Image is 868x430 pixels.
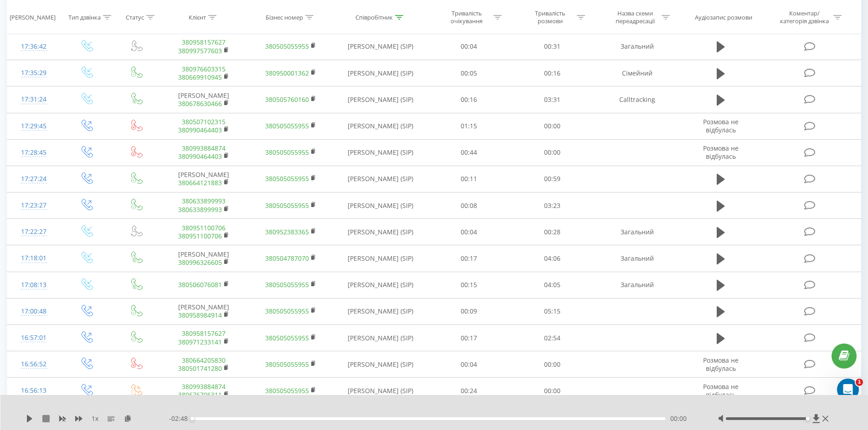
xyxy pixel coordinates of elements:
[334,139,427,166] td: [PERSON_NAME] (SIP)
[265,201,309,210] a: 380505055955
[594,60,680,86] td: Сімейний
[178,126,222,134] a: 380990464403
[427,378,511,404] td: 00:24
[806,417,810,420] div: Accessibility label
[837,379,859,400] iframe: Intercom live chat
[427,272,511,298] td: 00:15
[334,298,427,324] td: [PERSON_NAME] (SIP)
[427,86,511,113] td: 00:16
[182,329,226,338] a: 380958157627
[265,307,309,315] a: 380505055955
[856,379,863,386] span: 1
[265,42,309,51] a: 380505055955
[355,13,393,21] div: Співробітник
[594,272,680,298] td: Загальний
[16,117,51,135] div: 17:29:45
[427,60,511,86] td: 00:05
[511,219,594,245] td: 00:28
[182,356,226,364] a: 380664205830
[265,121,309,130] a: 380505055955
[427,113,511,139] td: 01:15
[10,13,56,21] div: [PERSON_NAME]
[16,197,51,214] div: 17:23:27
[16,223,51,241] div: 17:22:27
[16,64,51,82] div: 17:35:29
[511,86,594,113] td: 03:31
[160,298,247,324] td: [PERSON_NAME]
[778,10,831,25] div: Коментар/категорія дзвінка
[16,38,51,56] div: 17:36:42
[178,152,222,161] a: 380990464403
[695,13,752,21] div: Аудіозапис розмови
[334,86,427,113] td: [PERSON_NAME] (SIP)
[442,10,491,25] div: Тривалість очікування
[169,414,192,423] span: - 02:48
[182,223,226,232] a: 380951100706
[427,139,511,166] td: 00:44
[178,338,222,346] a: 380971233141
[126,13,144,21] div: Статус
[511,272,594,298] td: 04:05
[182,382,226,391] a: 380993884874
[178,178,222,187] a: 380664121883
[178,205,222,214] a: 380633899993
[16,355,51,373] div: 16:56:52
[265,148,309,157] a: 380505055955
[160,86,247,113] td: [PERSON_NAME]
[16,170,51,188] div: 17:27:24
[16,249,51,267] div: 17:18:01
[182,65,226,73] a: 380976603315
[427,33,511,60] td: 00:04
[427,166,511,192] td: 00:11
[526,10,575,25] div: Тривалість розмови
[178,232,222,240] a: 380951100706
[178,73,222,81] a: 380669910945
[511,298,594,324] td: 05:15
[427,351,511,378] td: 00:04
[334,272,427,298] td: [PERSON_NAME] (SIP)
[334,378,427,404] td: [PERSON_NAME] (SIP)
[594,33,680,60] td: Загальний
[594,219,680,245] td: Загальний
[511,60,594,86] td: 00:16
[16,329,51,347] div: 16:57:01
[511,378,594,404] td: 00:00
[182,38,226,46] a: 380958157627
[265,280,309,289] a: 380505055955
[511,325,594,351] td: 02:54
[334,33,427,60] td: [PERSON_NAME] (SIP)
[189,13,206,21] div: Клієнт
[160,245,247,272] td: [PERSON_NAME]
[511,33,594,60] td: 00:31
[334,325,427,351] td: [PERSON_NAME] (SIP)
[334,351,427,378] td: [PERSON_NAME] (SIP)
[16,144,51,162] div: 17:28:45
[16,91,51,108] div: 17:31:24
[427,325,511,351] td: 00:17
[703,144,739,161] span: Розмова не відбулась
[182,117,226,126] a: 380507102315
[178,258,222,267] a: 380996326605
[178,280,222,289] a: 380506076081
[334,60,427,86] td: [PERSON_NAME] (SIP)
[511,351,594,378] td: 00:00
[265,174,309,183] a: 380505055955
[703,117,739,134] span: Розмова не відбулась
[16,382,51,400] div: 16:56:13
[334,192,427,219] td: [PERSON_NAME] (SIP)
[178,311,222,319] a: 380958984914
[178,390,222,399] a: 380676706311
[266,13,303,21] div: Бізнес номер
[511,192,594,219] td: 03:23
[265,254,309,263] a: 380504787070
[16,276,51,294] div: 17:08:13
[265,386,309,395] a: 380505055955
[427,298,511,324] td: 00:09
[178,99,222,108] a: 380678630466
[511,245,594,272] td: 04:06
[703,356,739,373] span: Розмова не відбулась
[427,192,511,219] td: 00:08
[265,228,309,236] a: 380952383365
[334,245,427,272] td: [PERSON_NAME] (SIP)
[511,113,594,139] td: 00:00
